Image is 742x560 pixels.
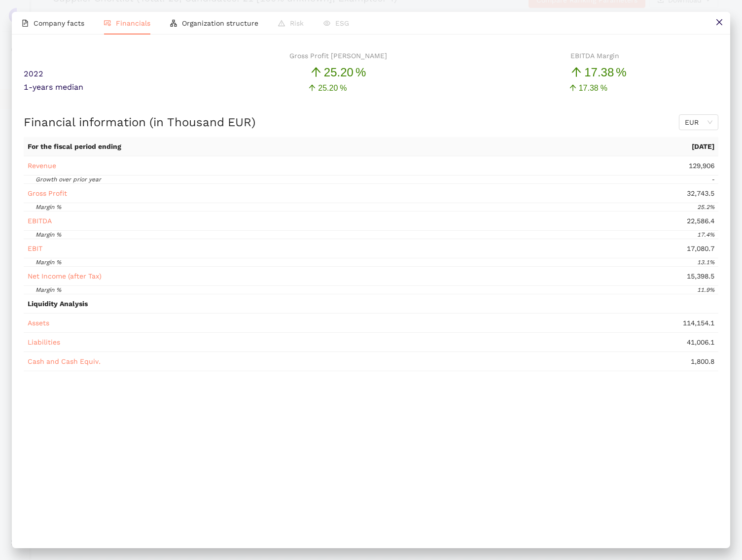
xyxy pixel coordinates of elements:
span: arrow-up [310,66,322,78]
span: Financials [116,19,150,27]
span: fund-view [104,20,111,27]
span: .38 [587,84,598,92]
span: % [355,63,366,82]
span: Margin % [35,231,61,238]
span: [DATE] [692,142,714,150]
span: 22,586.4 [687,217,714,225]
span: Liabilities [28,338,60,346]
span: eye [323,20,330,27]
div: 1-years median [24,82,197,95]
span: 25 [318,84,327,92]
span: 25.2% [697,204,714,210]
span: 25 [324,66,337,79]
div: EBITDA Margin [570,50,626,61]
span: % [601,82,607,94]
div: Gross Profit [PERSON_NAME] [289,50,387,61]
span: Company facts [34,19,84,27]
span: 17,080.7 [687,245,714,252]
span: Margin % [35,204,61,210]
span: For the fiscal period ending [28,142,121,150]
span: EBIT [28,245,42,252]
span: .20 [337,66,353,79]
span: Risk [290,19,304,27]
span: Revenue [28,162,56,170]
span: Organization structure [182,19,258,27]
span: 129,906 [689,162,714,170]
span: 17.4% [697,231,714,238]
span: 41,006.1 [687,338,714,346]
span: 11.9% [697,286,714,293]
span: EUR [685,115,712,130]
span: 1,800.8 [691,357,714,365]
div: 2022 [24,50,197,82]
span: warning [278,20,285,27]
span: 17 [584,66,598,79]
h2: Financial information (in Thousand EUR) [24,114,255,131]
span: 17 [579,84,588,92]
span: Gross Profit [28,189,67,197]
span: EBITDA [28,217,52,225]
span: Net Income (after Tax) [28,272,102,280]
span: - [711,176,714,183]
span: 13.1% [697,259,714,266]
span: Growth over prior year [35,176,101,183]
span: arrow-up [308,84,316,92]
span: .20 [327,84,338,92]
span: .38 [598,66,614,79]
span: % [340,82,347,94]
span: Liquidity Analysis [28,300,88,308]
span: apartment [170,20,177,27]
span: 15,398.5 [687,272,714,280]
span: 32,743.5 [687,189,714,197]
button: close [708,12,730,34]
span: arrow-up [569,84,577,92]
span: 114,154.1 [683,319,714,327]
span: Margin % [35,286,61,293]
span: close [715,18,723,26]
span: % [616,63,626,82]
span: Assets [28,319,49,327]
span: ESG [335,19,349,27]
span: Cash and Cash Equiv. [28,357,101,365]
span: Margin % [35,259,61,266]
span: arrow-up [570,66,582,78]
